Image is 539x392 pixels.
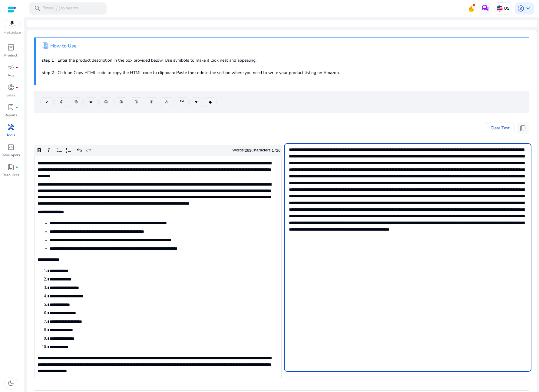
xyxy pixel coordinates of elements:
[7,144,15,151] span: code_blocks
[209,99,212,105] span: ◆
[8,73,14,78] p: Ads
[517,5,524,12] span: account_circle
[16,66,18,69] span: fiber_manual_record
[2,172,19,178] p: Resources
[245,148,251,153] label: 263
[16,106,18,109] span: fiber_manual_record
[42,70,54,76] b: step 2
[6,92,15,98] p: Sales
[519,125,527,132] span: content_copy
[84,97,98,107] button: ★
[150,99,154,105] span: ④
[16,86,18,89] span: fiber_manual_record
[2,152,20,158] p: Developers
[6,132,15,138] p: Tools
[4,19,20,28] img: amazon.svg
[7,64,15,71] span: campaign
[99,97,113,107] button: ①
[7,44,15,51] span: inventory_2
[74,99,78,105] span: ®
[7,164,15,171] span: book_4
[165,99,169,105] span: ⚠
[114,97,128,107] button: ②
[7,380,15,387] span: dark_mode
[119,99,123,105] span: ②
[232,147,280,154] div: Words: Characters:
[497,5,503,11] img: us.svg
[145,97,158,107] button: ④
[4,31,21,35] p: Marketplace
[7,84,15,91] span: donut_small
[42,5,78,12] p: Press to search
[195,99,197,105] span: ♥
[175,97,189,107] button: ™
[524,5,532,12] span: keyboard_arrow_down
[491,122,510,134] span: Clear Text
[54,5,60,12] span: /
[42,70,523,76] p: : Click on Copy HTML code to copy the HTML code to clipboard.Paste the code in the section where ...
[130,97,143,107] button: ③
[89,99,93,105] span: ★
[4,53,17,58] p: Product
[42,57,523,63] p: : Enter the product description in the box provided below. Use symbols to make it look neat and a...
[34,156,282,378] div: Rich Text Editor. Editing area: main. Press Alt+0 for help.
[517,122,529,134] button: content_copy
[504,3,510,14] p: US
[50,43,77,49] h4: How to Use
[5,112,17,118] p: Reports
[272,148,280,153] label: 1726
[60,99,63,105] span: ©
[160,97,174,107] button: ⚠
[42,57,54,63] b: step 1
[7,104,15,111] span: lab_profile
[104,99,108,105] span: ①
[70,97,83,107] button: ®
[180,99,184,105] span: ™
[40,97,54,107] button: ✔
[45,99,49,105] span: ✔
[486,122,514,134] button: Clear Text
[16,166,18,168] span: fiber_manual_record
[190,97,202,107] button: ♥
[7,124,15,131] span: handyman
[34,145,282,156] div: Editor toolbar
[55,97,68,107] button: ©
[204,97,217,107] button: ◆
[34,5,41,12] span: search
[134,99,138,105] span: ③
